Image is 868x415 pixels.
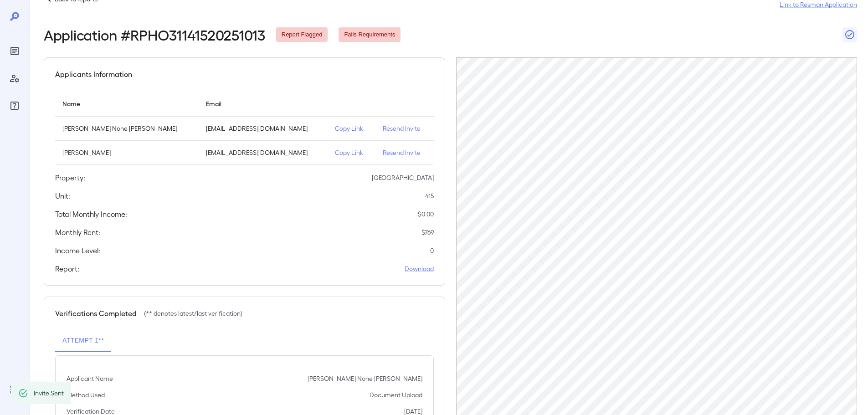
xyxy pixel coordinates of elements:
p: Applicant Name [67,374,113,383]
button: Close Report [842,27,857,42]
div: Manage Users [7,71,22,86]
h5: Monthly Rent: [55,227,100,238]
p: Resend Invite [383,124,426,133]
p: [EMAIL_ADDRESS][DOMAIN_NAME] [206,148,320,157]
span: Report Flagged [276,31,328,39]
p: [PERSON_NAME] None [PERSON_NAME] [62,124,191,133]
button: Attempt 1** [55,330,111,352]
p: $ 769 [421,228,434,237]
p: [PERSON_NAME] [62,148,191,157]
p: Copy Link [335,124,368,133]
th: Email [199,91,328,117]
table: simple table [55,91,434,165]
p: Resend Invite [383,148,426,157]
span: Fails Requirements [339,31,401,39]
h5: Income Level: [55,245,100,256]
p: Copy Link [335,148,368,157]
div: Log Out [7,382,22,397]
h2: Application # RPHO31141520251013 [44,26,265,43]
h5: Verifications Completed [55,308,137,319]
p: [PERSON_NAME] None [PERSON_NAME] [308,374,422,383]
p: $ 0.00 [418,210,434,219]
div: FAQ [7,98,22,113]
p: 0 [430,246,434,255]
div: Invite Sent [34,385,64,401]
div: Reports [7,44,22,58]
h5: Total Monthly Income: [55,209,127,220]
h5: Applicants Information [55,69,132,80]
p: 415 [425,191,434,200]
p: Document Upload [370,390,422,400]
h5: Report: [55,263,79,274]
p: Method Used [67,390,105,400]
a: Download [405,264,434,273]
th: Name [55,91,199,117]
p: [GEOGRAPHIC_DATA] [372,173,434,182]
h5: Unit: [55,190,70,201]
p: (** denotes latest/last verification) [144,309,242,318]
h5: Property: [55,172,85,183]
p: [EMAIL_ADDRESS][DOMAIN_NAME] [206,124,320,133]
